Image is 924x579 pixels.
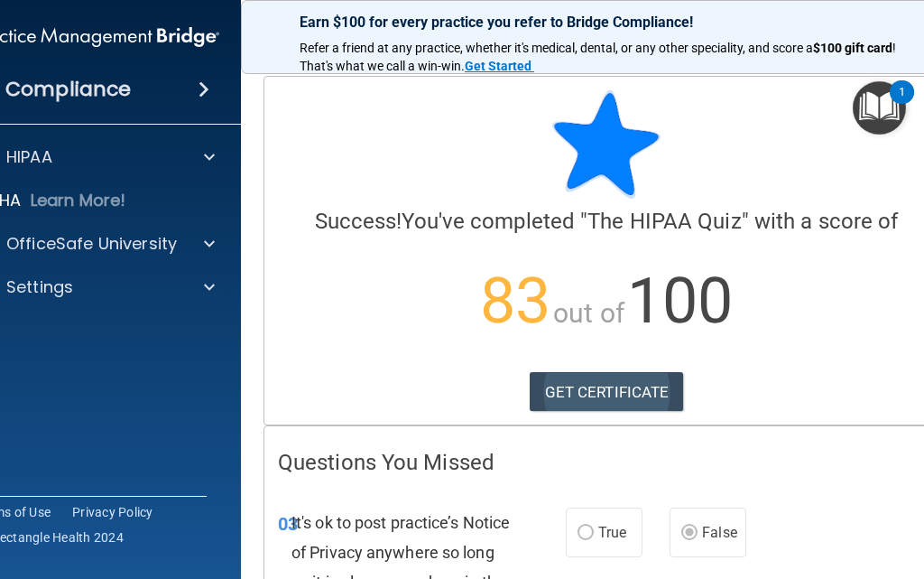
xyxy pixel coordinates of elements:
[577,527,594,540] input: True
[6,276,73,298] p: Settings
[72,503,153,521] a: Privacy Policy
[465,59,531,73] strong: Get Started
[587,209,741,234] span: The HIPAA Quiz
[598,524,626,541] span: True
[627,264,733,338] span: 100
[480,264,550,338] span: 83
[813,41,892,55] strong: $100 gift card
[465,59,534,73] a: Get Started
[300,14,913,31] p: Earn $100 for every practice you refer to Bridge Compliance!
[300,41,899,73] span: ! That's what we call a win-win.
[278,513,298,535] span: 03
[853,81,906,135] button: Open Resource Center, 1 new notification
[552,90,661,199] img: blue-star-rounded.9d042014.png
[702,524,737,541] span: False
[6,233,177,255] p: OfficeSafe University
[5,77,131,102] h4: Compliance
[530,372,684,412] a: GET CERTIFICATE
[681,527,698,540] input: False
[553,297,624,329] span: out of
[315,209,402,234] span: Success!
[31,190,126,211] p: Learn More!
[6,146,52,168] p: HIPAA
[300,41,813,55] span: Refer a friend at any practice, whether it's medical, dental, or any other speciality, and score a
[899,92,905,116] div: 1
